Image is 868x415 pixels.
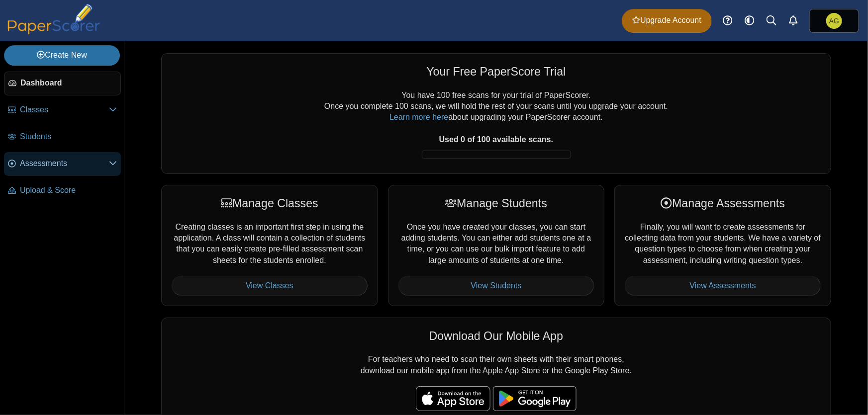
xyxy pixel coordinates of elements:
[20,78,116,88] span: Dashboard
[416,386,490,411] img: apple-store-badge.svg
[622,9,712,33] a: Upgrade Account
[172,195,368,211] div: Manage Classes
[389,113,448,121] a: Learn more here
[4,125,121,149] a: Students
[625,195,821,211] div: Manage Assessments
[493,386,577,411] img: google-play-badge.png
[161,185,378,306] div: Creating classes is an important first step in using the application. A class will contain a coll...
[172,90,821,164] div: You have 100 free scans for your trial of PaperScorer. Once you complete 100 scans, we will hold ...
[398,276,594,296] a: View Students
[172,64,821,80] div: Your Free PaperScore Trial
[20,104,109,115] span: Classes
[388,185,605,306] div: Once you have created your classes, you can start adding students. You can either add students on...
[4,152,121,176] a: Assessments
[172,276,368,296] a: View Classes
[632,15,701,26] span: Upgrade Account
[4,179,121,203] a: Upload & Score
[20,131,117,142] span: Students
[826,13,842,29] span: Anna Grigsby
[398,195,594,211] div: Manage Students
[20,185,117,196] span: Upload & Score
[4,45,120,65] a: Create New
[4,4,103,34] img: PaperScorer
[4,27,103,36] a: PaperScorer
[4,98,121,122] a: Classes
[809,9,859,33] a: Anna Grigsby
[625,276,821,296] a: View Assessments
[172,328,821,344] div: Download Our Mobile App
[829,17,839,24] span: Anna Grigsby
[782,10,804,32] a: Alerts
[439,135,553,144] b: Used 0 of 100 available scans.
[4,72,121,95] a: Dashboard
[614,185,831,306] div: Finally, you will want to create assessments for collecting data from your students. We have a va...
[20,158,109,169] span: Assessments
